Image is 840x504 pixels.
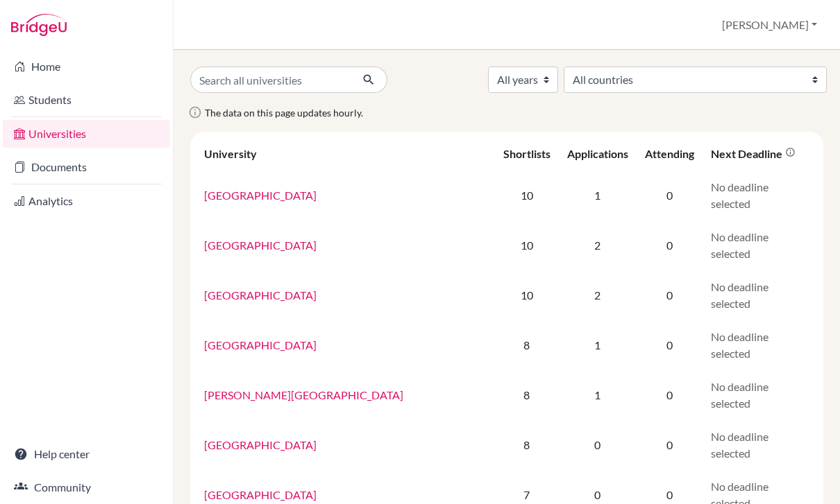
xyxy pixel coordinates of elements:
a: [GEOGRAPHIC_DATA] [204,288,317,302]
a: Analytics [3,187,170,215]
span: No deadline selected [711,280,768,310]
a: [PERSON_NAME][GEOGRAPHIC_DATA] [204,388,403,401]
td: 8 [495,320,559,370]
img: Bridge-U [11,14,67,36]
td: 0 [637,320,703,370]
a: [GEOGRAPHIC_DATA] [204,189,317,202]
a: [GEOGRAPHIC_DATA] [204,238,317,252]
a: Universities [3,120,170,148]
a: [GEOGRAPHIC_DATA] [204,438,317,451]
td: 0 [637,171,703,220]
td: 2 [559,220,637,270]
td: 0 [637,270,703,320]
a: Students [3,86,170,114]
td: 0 [559,420,637,470]
td: 10 [495,270,559,320]
span: No deadline selected [711,180,768,210]
td: 1 [559,370,637,420]
span: No deadline selected [711,330,768,360]
td: 0 [637,220,703,270]
a: Documents [3,153,170,181]
div: Applications [567,147,628,160]
div: Next deadline [711,147,796,160]
td: 10 [495,171,559,220]
a: [GEOGRAPHIC_DATA] [204,488,317,501]
td: 8 [495,420,559,470]
div: Attending [645,147,694,160]
td: 8 [495,370,559,420]
td: 1 [559,320,637,370]
a: [GEOGRAPHIC_DATA] [204,338,317,351]
span: No deadline selected [711,380,768,410]
a: Community [3,473,170,501]
span: No deadline selected [711,430,768,460]
td: 10 [495,220,559,270]
td: 1 [559,171,637,220]
th: University [196,137,495,171]
a: Help center [3,440,170,468]
a: Home [3,53,170,80]
td: 0 [637,370,703,420]
td: 0 [637,420,703,470]
span: No deadline selected [711,230,768,260]
td: 2 [559,270,637,320]
div: Shortlists [503,147,551,160]
input: Search all universities [190,67,351,93]
span: The data on this page updates hourly. [205,107,363,119]
button: [PERSON_NAME] [716,12,823,38]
